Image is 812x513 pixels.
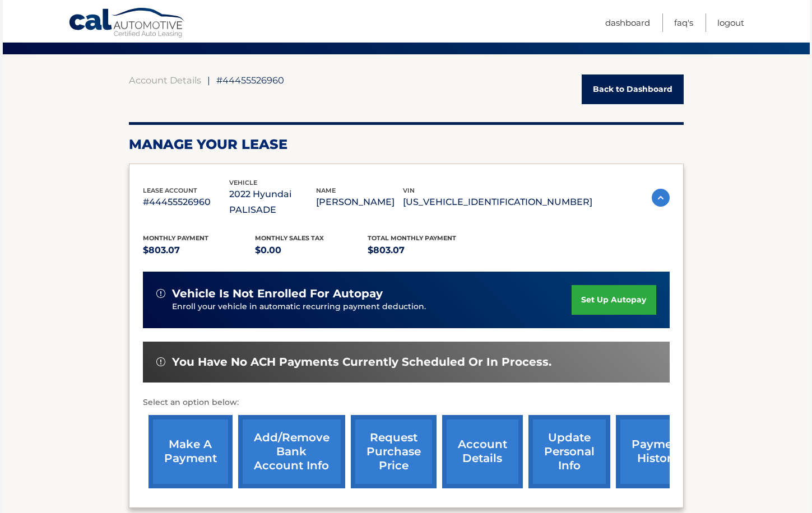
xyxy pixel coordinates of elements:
span: vehicle [229,179,257,186]
img: alert-white.svg [156,357,165,366]
p: $803.07 [143,242,256,258]
p: 2022 Hyundai PALISADE [229,186,316,218]
img: accordion-active.svg [652,189,670,207]
span: vin [403,186,415,194]
span: Monthly Payment [143,234,208,242]
a: update personal info [528,415,610,488]
a: account details [442,415,523,488]
p: $803.07 [368,242,480,258]
a: Logout [717,13,744,32]
h2: Manage Your Lease [129,136,684,153]
p: [PERSON_NAME] [316,194,403,210]
a: FAQ's [674,13,693,32]
span: Total Monthly Payment [368,234,456,242]
span: name [316,186,336,194]
a: Add/Remove bank account info [238,415,345,488]
p: $0.00 [255,242,368,258]
p: Select an option below: [143,396,670,409]
a: Account Details [129,74,201,86]
p: Enroll your vehicle in automatic recurring payment deduction. [172,301,572,313]
a: request purchase price [351,415,437,488]
a: Dashboard [605,13,650,32]
span: Monthly sales Tax [255,234,324,242]
span: You have no ACH payments currently scheduled or in process. [172,355,551,369]
span: vehicle is not enrolled for autopay [172,287,383,301]
p: [US_VEHICLE_IDENTIFICATION_NUMBER] [403,194,592,210]
a: Back to Dashboard [582,74,684,104]
a: payment history [616,415,700,488]
img: alert-white.svg [156,289,165,298]
p: #44455526960 [143,194,230,210]
a: set up autopay [572,285,656,315]
a: make a payment [149,415,233,488]
span: lease account [143,186,197,194]
a: Cal Automotive [68,7,186,40]
span: #44455526960 [216,74,284,86]
span: | [207,74,210,86]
